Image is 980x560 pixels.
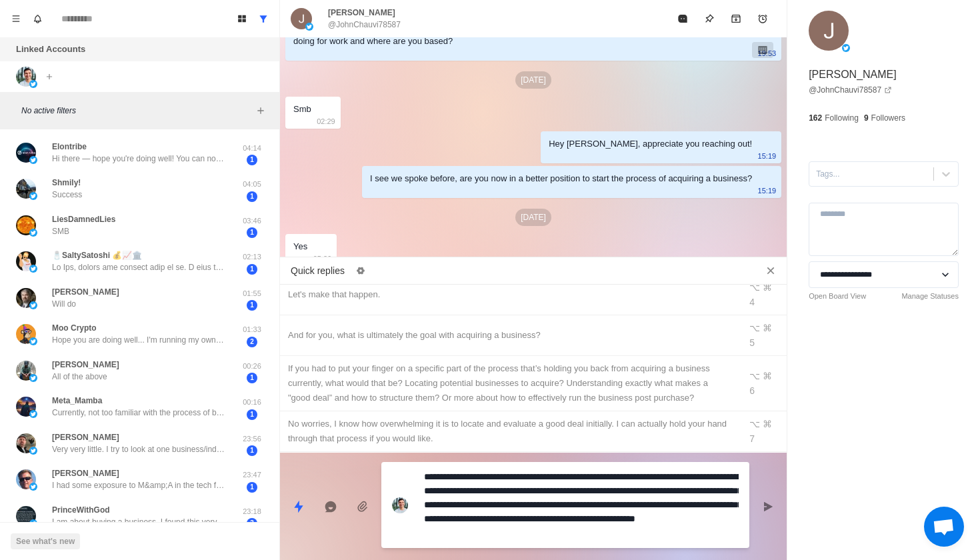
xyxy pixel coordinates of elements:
[52,431,119,443] p: [PERSON_NAME]
[293,239,307,254] div: Yes
[758,183,777,198] p: 15:19
[52,213,115,225] p: LiesDamnedLies
[515,209,551,226] p: [DATE]
[305,23,313,31] img: picture
[871,112,905,124] p: Followers
[52,467,119,479] p: [PERSON_NAME]
[247,337,257,347] span: 2
[16,361,36,381] img: picture
[29,156,37,164] img: picture
[16,143,36,163] img: picture
[52,395,102,407] p: Meta_Mamba
[809,67,897,83] p: [PERSON_NAME]
[52,298,76,310] p: Will do
[247,227,257,238] span: 1
[52,286,119,298] p: [PERSON_NAME]
[29,447,37,455] img: picture
[29,80,37,88] img: picture
[291,8,312,29] img: picture
[52,153,225,165] p: Hi there — hope you're doing well! You can now access original shares (Primary Market) of [PERSON...
[247,155,257,165] span: 1
[749,369,779,398] div: ⌥ ⌘ 6
[16,506,36,526] img: picture
[41,69,57,85] button: Add account
[392,497,408,513] img: picture
[29,483,37,491] img: picture
[52,479,225,491] p: I had some exposure to M&amp;A in the tech field earlier in my career. This is a new venture, I’m...
[247,518,257,529] span: 3
[288,287,732,302] div: Let's make that happen.
[749,5,776,32] button: Add reminder
[749,417,779,446] div: ⌥ ⌘ 7
[809,11,849,51] img: picture
[317,493,344,520] button: Reply with AI
[253,103,269,119] button: Add filters
[29,337,37,345] img: picture
[11,533,80,549] button: See what's new
[328,7,395,19] p: [PERSON_NAME]
[16,43,85,56] p: Linked Accounts
[29,265,37,273] img: picture
[52,443,225,455] p: Very very little. I try to look at one business/industry/segment each week, but everything Im doi...
[29,192,37,200] img: picture
[235,433,269,445] p: 23:56
[52,359,119,371] p: [PERSON_NAME]
[16,397,36,417] img: picture
[924,507,964,547] a: Open chat
[809,291,866,302] a: Open Board View
[29,301,37,309] img: picture
[52,516,225,528] p: I am about buying a business. I found this very helpful. I will keep you posted on it.
[21,105,253,117] p: No active filters
[549,137,752,151] div: Hey [PERSON_NAME], appreciate you reaching out!
[696,5,723,32] button: Pin
[247,300,257,311] span: 1
[749,280,779,309] div: ⌥ ⌘ 4
[16,288,36,308] img: picture
[247,409,257,420] span: 1
[293,102,311,117] div: Smb
[235,288,269,299] p: 01:55
[52,249,142,261] p: 🧂SaltySatoshi 💰📈🏛️
[515,71,551,89] p: [DATE]
[29,229,37,237] img: picture
[231,8,253,29] button: Board View
[235,179,269,190] p: 04:05
[52,225,69,237] p: SMB
[52,177,81,189] p: Shmily!
[317,114,335,129] p: 02:29
[52,322,97,334] p: Moo Crypto
[235,361,269,372] p: 00:26
[16,433,36,453] img: picture
[349,493,376,520] button: Add media
[16,67,36,87] img: picture
[247,191,257,202] span: 1
[52,504,110,516] p: PrinceWithGod
[29,519,37,527] img: picture
[247,445,257,456] span: 1
[16,215,36,235] img: picture
[247,264,257,275] span: 1
[313,251,332,266] p: 05:26
[235,215,269,227] p: 03:46
[723,5,749,32] button: Archive
[52,334,225,346] p: Hope you are doing well... I'm running my own marketing agency, I am here to offer you our ORGANI...
[842,44,850,52] img: picture
[755,493,781,520] button: Send message
[52,407,225,419] p: Currently, not too familiar with the process of buying a business. I’ve only read a few of your p...
[288,328,732,343] div: And for you, what is ultimately the goal with acquiring a business?
[52,261,225,273] p: Lo Ips, dolors ame consect adip el se. D eius te Incidi Utlabo, Etdolorema, ali E adminim ve qui ...
[29,410,37,418] img: picture
[749,321,779,350] div: ⌥ ⌘ 5
[288,417,732,446] div: No worries, I know how overwhelming it is to locate and evaluate a good deal initially. I can act...
[235,469,269,481] p: 23:47
[253,8,274,29] button: Show all conversations
[27,8,48,29] button: Notifications
[901,291,959,302] a: Manage Statuses
[669,5,696,32] button: Mark as read
[235,506,269,517] p: 23:18
[16,469,36,489] img: picture
[288,361,732,405] div: If you had to put your finger on a specific part of the process that’s holding you back from acqu...
[247,373,257,383] span: 1
[235,397,269,408] p: 00:16
[291,264,345,278] p: Quick replies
